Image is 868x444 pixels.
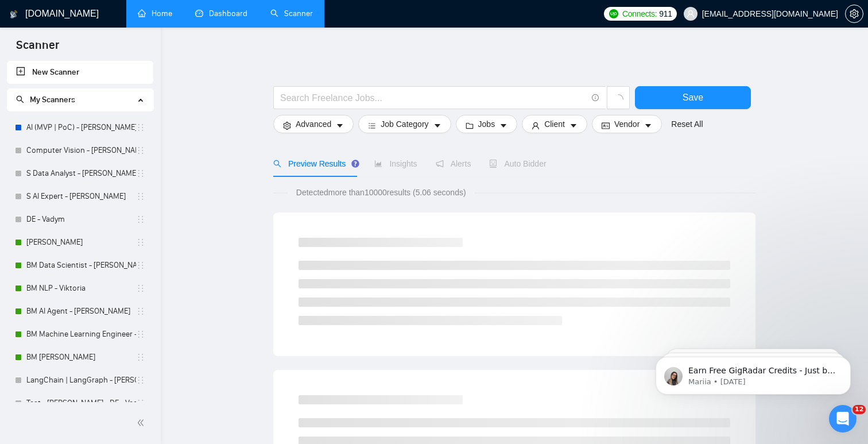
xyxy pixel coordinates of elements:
iframe: Intercom notifications message [638,333,868,413]
li: AI (MVP | PoC) - Vitaliy [7,116,153,139]
span: My Scanners [30,95,75,105]
li: BM ML - Anastasia [7,346,153,369]
a: BM [PERSON_NAME] [26,346,136,369]
a: BM Machine Learning Engineer - [PERSON_NAME] [26,323,136,346]
span: Client [544,118,565,130]
span: holder [136,238,145,247]
span: user [687,10,695,18]
span: bars [368,121,376,130]
span: Preview Results [273,159,356,168]
span: 12 [852,405,866,414]
a: searchScanner [270,9,313,18]
span: holder [136,284,145,293]
li: S Data Analyst - Vlad [7,162,153,185]
span: idcard [602,121,610,130]
span: Connects: [622,7,657,20]
span: double-left [137,417,148,428]
a: setting [845,9,863,18]
span: Job Category [381,118,428,130]
span: Jobs [478,118,495,130]
input: Search Freelance Jobs... [280,91,587,105]
li: BM DE - Petro [7,231,153,254]
a: S AI Expert - [PERSON_NAME] [26,185,136,208]
span: area-chart [374,160,382,168]
a: dashboardDashboard [195,9,247,18]
li: S AI Expert - Vlad [7,185,153,208]
a: AI (MVP | PoC) - [PERSON_NAME] [26,116,136,139]
span: holder [136,146,145,155]
span: Auto Bidder [489,159,546,168]
li: BM NLP - Viktoria [7,277,153,300]
span: caret-down [644,121,652,130]
span: folder [466,121,474,130]
span: Scanner [7,37,68,61]
a: DE - Vadym [26,208,136,231]
li: BM Data Scientist - Viktoria [7,254,153,277]
a: Test - [PERSON_NAME] - DE - Vadym [26,392,136,415]
button: userClientcaret-down [522,115,587,133]
span: caret-down [569,121,578,130]
a: BM AI Agent - [PERSON_NAME] [26,300,136,323]
button: settingAdvancedcaret-down [273,115,354,133]
span: My Scanners [16,95,75,105]
span: holder [136,376,145,385]
span: holder [136,353,145,362]
span: Alerts [436,159,471,168]
span: holder [136,123,145,132]
span: holder [136,192,145,201]
li: Test - Yurii - DE - Vadym [7,392,153,415]
button: folderJobscaret-down [456,115,518,133]
button: barsJob Categorycaret-down [358,115,451,133]
span: Save [683,90,703,105]
a: New Scanner [16,61,144,84]
span: caret-down [336,121,344,130]
span: search [16,95,24,103]
span: holder [136,307,145,316]
span: Advanced [296,118,331,130]
a: Reset All [671,118,703,130]
a: S Data Analyst - [PERSON_NAME] [26,162,136,185]
span: holder [136,169,145,178]
button: idcardVendorcaret-down [592,115,662,133]
span: holder [136,215,145,224]
button: setting [845,5,863,23]
span: notification [436,160,444,168]
span: loading [613,94,623,105]
span: 911 [659,7,672,20]
span: holder [136,261,145,270]
li: New Scanner [7,61,153,84]
div: Tooltip anchor [350,159,361,169]
span: Vendor [614,118,640,130]
span: robot [489,160,497,168]
a: BM NLP - Viktoria [26,277,136,300]
li: Computer Vision - Vlad [7,139,153,162]
img: logo [10,5,18,24]
span: holder [136,330,145,339]
li: LangChain | LangGraph - Borys [7,369,153,392]
span: user [532,121,540,130]
span: setting [283,121,291,130]
button: Save [635,86,751,109]
span: Detected more than 10000 results (5.06 seconds) [288,186,474,199]
a: [PERSON_NAME] [26,231,136,254]
li: BM AI Agent - Viktoria [7,300,153,323]
span: Insights [374,159,417,168]
iframe: Intercom live chat [829,405,857,433]
li: BM Machine Learning Engineer - Bohdan [7,323,153,346]
span: search [273,160,281,168]
img: upwork-logo.png [609,9,618,18]
a: Computer Vision - [PERSON_NAME] [26,139,136,162]
span: info-circle [592,94,599,102]
a: LangChain | LangGraph - [PERSON_NAME] [26,369,136,392]
li: DE - Vadym [7,208,153,231]
span: caret-down [499,121,507,130]
span: caret-down [433,121,441,130]
span: setting [846,9,863,18]
a: homeHome [138,9,172,18]
span: holder [136,399,145,408]
a: BM Data Scientist - [PERSON_NAME] [26,254,136,277]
